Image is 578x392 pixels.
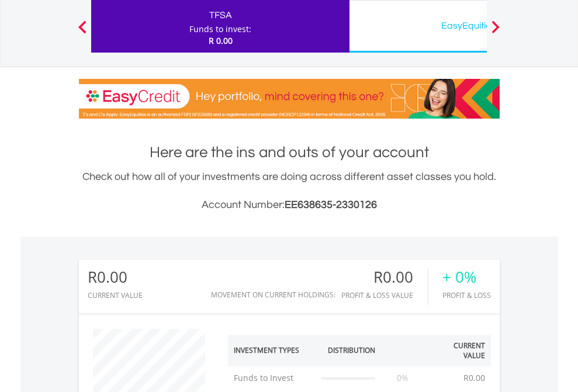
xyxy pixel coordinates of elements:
td: 0% [381,366,425,390]
th: Current Value [425,335,491,366]
div: TFSA [98,7,342,23]
div: Profit & Loss Value [341,292,428,299]
div: Check out how all of your investments are doing across different asset classes you hold. [79,169,500,213]
span: EE638635-2330126 [285,199,377,210]
div: Movement on Current Holdings: [211,291,335,299]
div: Profit & Loss [442,292,491,299]
div: R0.00 [88,269,143,286]
img: EasyCredit Promotion Banner [79,79,500,119]
div: Distribution [328,345,375,355]
div: CURRENT VALUE [88,292,143,299]
button: Previous [71,26,94,38]
td: Funds to Invest [228,366,316,390]
h1: Here are the ins and outs of your account [79,142,500,163]
th: Investment Types [228,335,316,366]
div: R0.00 [341,269,428,286]
h3: Account Number: [79,197,500,213]
div: + 0% [442,269,491,286]
div: Funds to invest: [189,23,251,35]
td: R0.00 [458,366,491,390]
span: R 0.00 [209,35,233,46]
button: Next [484,26,507,38]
